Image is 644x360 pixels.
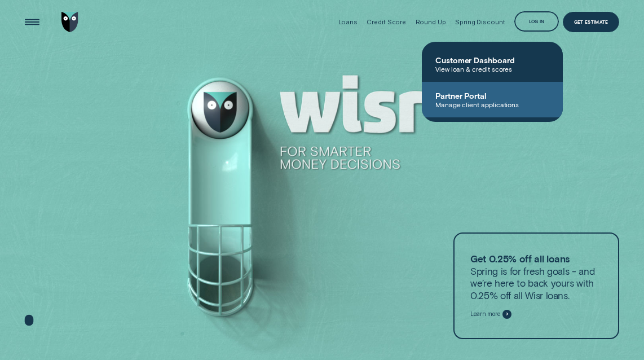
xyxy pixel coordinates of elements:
span: Partner Portal [435,91,549,100]
div: Round Up [416,18,446,26]
a: Get Estimate [563,12,619,32]
img: Wisr [61,12,78,32]
a: Get 0.25% off all loansSpring is for fresh goals - and we’re here to back yours with 0.25% off al... [453,232,619,339]
div: Credit Score [367,18,406,26]
div: Spring Discount [455,18,505,26]
span: View loan & credit scores [435,65,549,73]
div: Loans [338,18,358,26]
button: Log in [514,11,559,32]
a: Partner PortalManage client applications [422,82,563,117]
span: Customer Dashboard [435,55,549,65]
strong: Get 0.25% off all loans [470,253,570,265]
p: Spring is for fresh goals - and we’re here to back yours with 0.25% off all Wisr loans. [470,253,603,301]
span: Learn more [470,310,500,318]
button: Open Menu [22,12,42,32]
a: Customer DashboardView loan & credit scores [422,46,563,82]
span: Manage client applications [435,100,549,108]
